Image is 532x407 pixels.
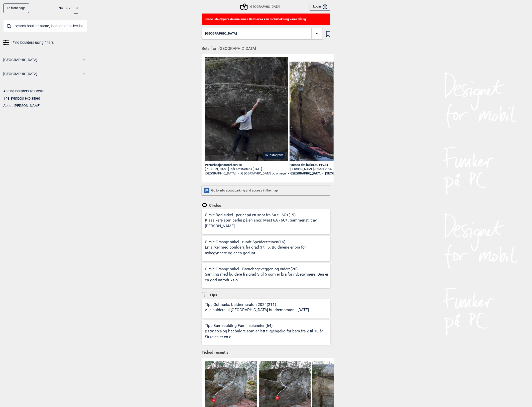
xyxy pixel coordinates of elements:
[205,57,288,176] img: Andrej pa Perturbasjonsteori
[3,20,87,33] input: Search boulder name, location or collection
[205,302,312,318] div: Tips: Østmarka buldremaraton 2024 (211)
[202,186,330,195] div: Go to info about parking and access in the map
[3,39,87,46] a: Find boulders using filters
[3,89,44,93] a: Adding boulders to Gryttr
[3,70,81,78] a: [GEOGRAPHIC_DATA]
[237,171,239,176] span: >
[208,203,221,208] span: Circles
[290,62,373,161] img: Knut pa Faen ta det hullet
[59,3,63,13] button: NO
[205,163,288,167] div: Perturbasjonsteori , 6B 7B
[3,3,29,13] a: To front page
[315,167,333,171] span: i mars 2025.
[202,28,323,40] button: [GEOGRAPHIC_DATA]
[205,307,310,313] p: Alle buldere til [GEOGRAPHIC_DATA] buldremaraton i [DATE].
[241,4,280,10] div: [GEOGRAPHIC_DATA]
[205,17,327,22] p: Nede i de dypere dalene inne i Østmarka kan mobildekning være dårlig.
[205,267,330,288] div: Circle: Oransje sirkel - Barnehageveggen og videre (20)
[202,209,330,234] a: Circle:Rød sirkel - perler på en snor fra 6A til 6C+(19)Klassikere som perler på en snor. Mest 6A...
[13,39,54,46] span: Find boulders using filters
[205,328,329,340] p: Østmarka og har buldre som er lett tilgjengelig for barn fra 2 til 10 år. Sirkelen er en d
[205,171,235,176] a: [GEOGRAPHIC_DATA]
[236,163,238,167] span: Ψ
[240,171,286,176] a: [GEOGRAPHIC_DATA] og omegn
[208,293,217,298] span: Tips
[202,320,330,345] a: Tips:Barnebulding Familieplaneten(64)Østmarka og har buldre som er lett tilgjengelig for barn fra...
[290,163,373,167] div: Faen ta det hullet , 6C+ 7A+
[325,171,370,176] a: [GEOGRAPHIC_DATA] og omegn
[205,240,330,261] div: Circle: Oransje sirkel - rundt Speidersteinen (16)
[205,245,329,256] p: En sirkel med boulders fra grad 3 til 5. Bulderene er bra for nybegynnere og er en god int
[205,272,329,283] p: Samling med buldere fra grad 3 til 5 som er bra for nybegynnere. Den er en god introduksjo
[202,263,330,288] a: Circle:Oransje sirkel - Barnehageveggen og videre(20)Samling med buldere fra grad 3 til 5 som er ...
[205,32,237,36] span: [GEOGRAPHIC_DATA]
[202,236,330,261] a: Circle:Oransje sirkel - rundt Speidersteinen(16)En sirkel med boulders fra grad 3 til 5. Bulderen...
[205,213,330,234] div: Circle: Rød sirkel - perler på en snor fra 6A til 6C+ (19)
[3,104,41,108] a: About [PERSON_NAME]
[202,299,330,318] a: Tips:Østmarka buldremaraton 2024(211)Alle buldere til [GEOGRAPHIC_DATA] buldremaraton i [DATE].
[263,152,285,159] button: To Instagram
[202,350,330,355] h1: Ticked recently
[288,171,289,176] span: >
[205,218,329,229] p: Klassikere som perler på en snor. Mest 6A - 6C+. Sammenstilt av [PERSON_NAME].
[290,167,373,171] div: [PERSON_NAME] -
[231,167,263,171] span: går sittstarten i [DATE].
[205,323,330,345] div: Tips: Barnebulding Familieplaneten (64)
[66,3,70,13] button: SV
[205,167,288,171] div: [PERSON_NAME] -
[310,3,330,11] button: Login
[3,56,81,64] a: [GEOGRAPHIC_DATA]
[322,171,324,176] span: >
[74,3,78,14] button: EN
[290,171,320,176] a: [GEOGRAPHIC_DATA]
[320,163,323,167] span: Ψ
[3,96,40,100] a: The symbols explained
[202,43,334,52] h1: Beta from [GEOGRAPHIC_DATA]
